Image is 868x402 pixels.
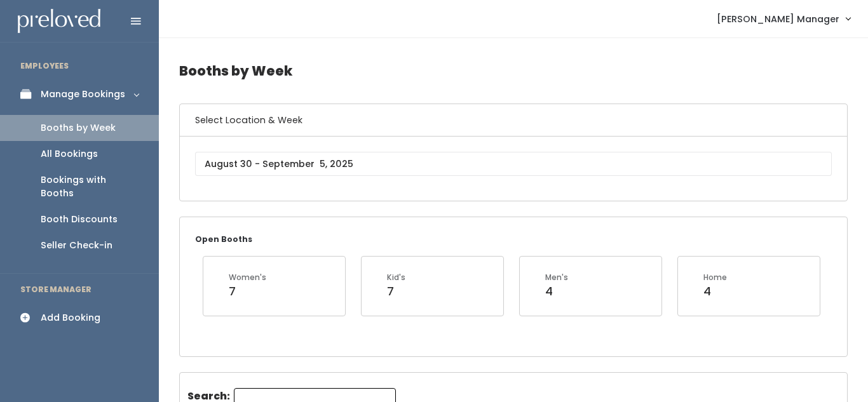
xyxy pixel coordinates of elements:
[41,147,98,161] div: All Bookings
[41,239,112,252] div: Seller Check-in
[195,152,832,176] input: August 30 - September 5, 2025
[703,272,727,283] div: Home
[195,234,252,245] small: Open Booths
[18,9,100,34] img: preloved logo
[41,121,116,135] div: Booths by Week
[41,88,125,101] div: Manage Bookings
[179,53,848,88] h4: Booths by Week
[545,272,568,283] div: Men's
[229,272,266,283] div: Women's
[703,283,727,300] div: 4
[41,173,139,200] div: Bookings with Booths
[229,283,266,300] div: 7
[387,272,405,283] div: Kid's
[41,311,100,325] div: Add Booking
[704,5,863,32] a: [PERSON_NAME] Manager
[387,283,405,300] div: 7
[545,283,568,300] div: 4
[41,213,118,226] div: Booth Discounts
[180,104,847,137] h6: Select Location & Week
[717,12,839,26] span: [PERSON_NAME] Manager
